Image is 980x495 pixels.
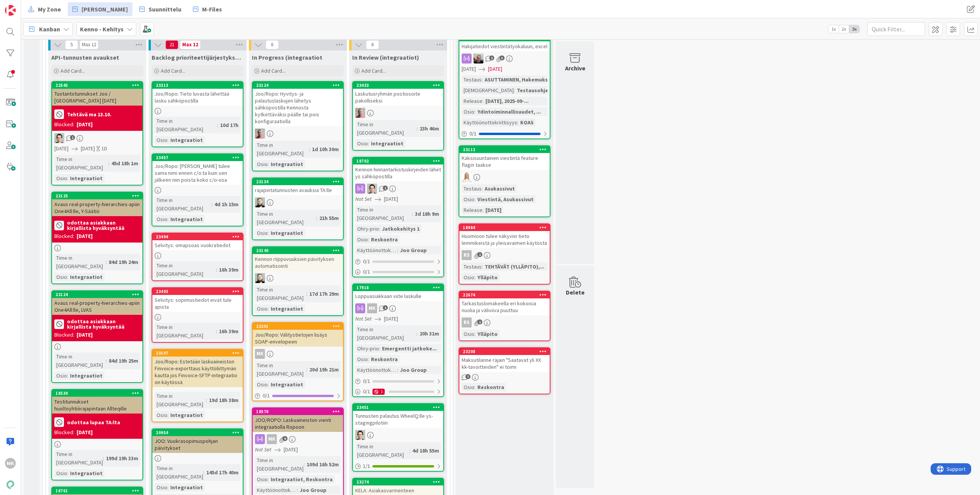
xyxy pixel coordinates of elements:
a: 23433Laskutusryhmän postiosoite pakolliseksiHJTime in [GEOGRAPHIC_DATA]:23h 46mOsio:Integraatiot [352,81,444,151]
div: Integraatiot [68,371,105,380]
img: HJ [255,129,265,138]
div: Ohry-prio [355,344,379,353]
span: 1 [477,319,482,324]
div: Jatkokehitys 1 [380,225,421,233]
a: 22674Tarkastuslomakeella eri kokoisia nuolia ja väliviiva puuttuuRSOsio:Ylläpito [459,291,550,341]
div: 22125 [52,192,142,199]
div: Joo/Ropo: Tieto luvasta lähettää lasku sähköpostilla [152,89,243,106]
div: RS [459,250,550,260]
img: TT [54,133,64,143]
div: Viestintä, Asukassivut [475,195,536,204]
a: 23494Selvitys: omapsoas vuokratiedotTime in [GEOGRAPHIC_DATA]:16h 39m [152,233,243,281]
span: : [268,380,269,389]
span: 1 [383,186,388,191]
div: TT [52,133,142,143]
div: 23494 [152,233,243,240]
div: 22124 [56,292,142,297]
div: 21h 55m [317,214,341,222]
div: Release [462,97,482,105]
div: Osio [255,380,268,389]
div: 23134rajapintatunnusten avauksia TA:lle [253,178,343,195]
div: Osio [462,273,474,282]
span: [PERSON_NAME] [82,5,128,14]
div: Osio [54,174,67,182]
div: Tarkastuslomakeella eri kokoisia nuolia ja väliviiva puuttuu [459,298,550,315]
a: 22124Avaus real-property-hierarchies-apiin One4All:lle, LVASodottaa asiakkaan kirjallista hyväksy... [51,290,143,383]
div: 23124 [256,83,343,88]
span: : [482,206,483,214]
div: Time in [GEOGRAPHIC_DATA] [54,155,108,172]
div: Avaus real-property-hierarchies-apiin One4All:lle, Y-Säätiö [52,199,142,216]
span: : [217,121,218,129]
span: : [306,365,307,374]
span: : [412,210,413,218]
b: Kenno - Kehitys [80,25,124,33]
div: Integraatiot [369,139,405,148]
span: : [67,174,68,182]
a: 18984Huomioon tulee näkyviin tieto lemmikeistä ja yleisavaimen käytöstäRSTestaus:TEHTÄVÄT (YLLÄPI... [459,223,550,285]
div: 84d 19h 25m [107,357,140,365]
div: Osio [54,371,67,380]
div: Time in [GEOGRAPHIC_DATA] [255,285,306,302]
span: : [482,97,483,105]
div: SH [253,197,343,207]
div: Integraatiot [269,160,305,168]
div: Osio [255,160,268,168]
div: 0/11 [353,387,443,396]
img: SH [255,197,265,207]
div: 10d 17h [218,121,240,129]
div: Osio [355,235,368,244]
a: 23134rajapintatunnusten avauksia TA:lleSHTime in [GEOGRAPHIC_DATA]:21h 55mOsio:Integraatiot [252,177,344,240]
div: Osio [462,195,474,204]
div: 0/1 [459,129,550,138]
div: Osio [462,383,474,391]
div: 0/1 [353,376,443,386]
a: 23124Joo/Ropo: Hyvitys- ja palautuslaskujen lähetys sähköpostilla Kennosta kytkettäväksi päälle t... [252,81,344,171]
div: 16816Hakijatiedot viestintätyökaluun, excel [459,34,550,51]
span: [DATE] [384,315,398,323]
span: : [397,246,398,254]
div: 23493 [156,289,243,294]
span: 0 / 1 [363,268,370,276]
div: 22545 [56,83,142,88]
div: 18984 [459,224,550,231]
b: odottaa asiakkaan kirjallista hyväksyntää [67,319,140,329]
div: 23112Kaksisuuntainen viestintä feature flagin taakse [459,146,550,170]
div: Time in [GEOGRAPHIC_DATA] [155,196,211,213]
span: Support [16,1,35,10]
div: HJ [353,108,443,118]
div: Testausohjeet... [515,86,560,94]
div: Blocked: [54,120,74,129]
a: 22125Avaus real-property-hierarchies-apiin One4All:lle, Y-Säätiöodottaa asiakkaan kirjallista hyv... [51,192,143,284]
a: 23208Maksutilanne rajain "Saatavat yli XX kk-tavoitteiden" ei toimiOsio:Reskontra [459,347,550,394]
div: 23457Joo/Ropo: [PERSON_NAME] tulee sama nimi ennen c/o:ta kuin sen jälkeen niin poista koko c/o-osa [152,154,243,185]
a: 22201Joo/Ropo: Välitystietojen lisäys SOAP-envelopeenMKTime in [GEOGRAPHIC_DATA]:20d 19h 21mOsio:... [252,322,344,401]
span: : [167,215,168,223]
span: : [316,214,317,222]
span: : [306,290,307,298]
div: 22674 [463,292,550,298]
div: Loppuasiakkaan viite laskulle [353,291,443,301]
span: : [474,273,475,282]
a: 23140Kennon riippuvuuksien päivityksen automatisointiSHTime in [GEOGRAPHIC_DATA]:17d 17h 29mOsio:... [252,246,344,316]
a: 18702Kennon hinnantarkistuskirjeiden lähetys sähköpostillaTTNot Set[DATE]Time in [GEOGRAPHIC_DATA... [352,157,444,277]
div: MK [255,349,265,359]
div: 23208 [463,349,550,354]
div: 22125Avaus real-property-hierarchies-apiin One4All:lle, Y-Säätiö [52,192,142,216]
span: : [379,225,380,233]
span: 3 [500,55,505,60]
div: Osio [155,215,167,223]
div: Tuotantotunnukset Joo / [GEOGRAPHIC_DATA] [DATE] [52,89,142,106]
div: Testaus [462,184,482,193]
div: 23124Joo/Ropo: Hyvitys- ja palautuslaskujen lähetys sähköpostilla Kennosta kytkettäväksi päälle t... [253,82,343,126]
div: Release [462,206,482,214]
span: 1 [489,55,494,60]
div: Testaus [462,75,482,84]
div: 16h 39m [217,265,240,274]
div: 23433 [353,82,443,89]
div: 23107 [156,350,243,356]
span: : [474,330,475,338]
div: Reskontra [369,235,400,244]
a: 17918Loppuasiakkaan viite laskulleMKNot Set[DATE]Time in [GEOGRAPHIC_DATA]:20h 31mOhry-prio:Emerg... [352,283,444,397]
div: Huomioon tulee näkyviin tieto lemmikeistä ja yleisavaimen käytöstä [459,231,550,248]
